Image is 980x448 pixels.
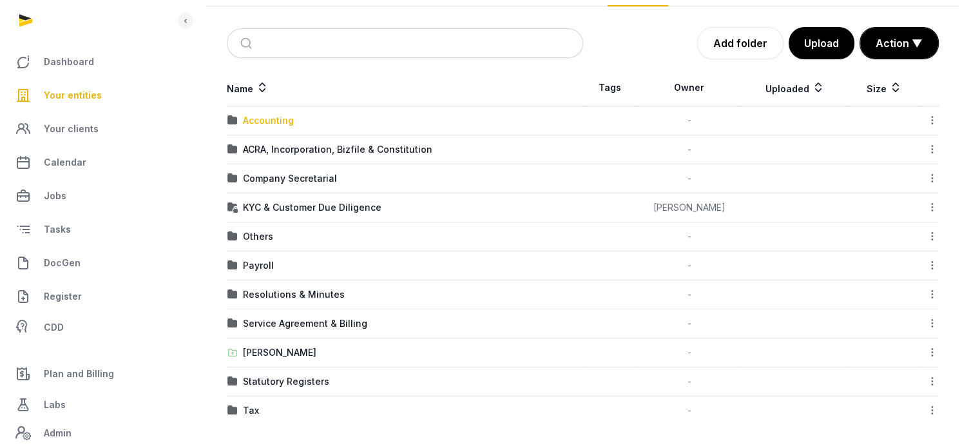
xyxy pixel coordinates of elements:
[227,289,238,300] img: folder.svg
[10,80,175,111] a: Your entities
[243,259,274,272] div: Payroll
[227,231,238,242] img: folder.svg
[227,405,238,416] img: folder.svg
[44,155,86,170] span: Calendar
[44,366,114,382] span: Plan and Billing
[227,115,238,126] img: folder.svg
[44,397,66,413] span: Labs
[637,396,742,425] td: -
[10,420,175,446] a: Admin
[44,425,72,441] span: Admin
[233,29,263,57] button: Submit
[44,222,71,237] span: Tasks
[243,404,259,417] div: Tax
[637,135,742,164] td: -
[44,54,94,70] span: Dashboard
[227,260,238,271] img: folder.svg
[637,222,742,251] td: -
[44,289,82,304] span: Register
[227,144,238,155] img: folder.svg
[637,193,742,222] td: [PERSON_NAME]
[637,106,742,135] td: -
[697,27,783,59] a: Add folder
[10,358,175,389] a: Plan and Billing
[742,70,848,106] th: Uploaded
[10,281,175,312] a: Register
[243,346,316,359] div: [PERSON_NAME]
[848,70,920,106] th: Size
[637,309,742,338] td: -
[789,27,854,59] button: Upload
[44,320,64,335] span: CDD
[243,230,273,243] div: Others
[637,164,742,193] td: -
[44,188,66,204] span: Jobs
[243,201,381,214] div: KYC & Customer Due Diligence
[227,202,238,213] img: folder-locked-icon.svg
[243,375,329,388] div: Statutory Registers
[637,280,742,309] td: -
[44,88,102,103] span: Your entities
[10,248,175,278] a: DocGen
[44,121,99,137] span: Your clients
[227,318,238,329] img: folder.svg
[10,46,175,77] a: Dashboard
[860,28,938,59] button: Action ▼
[227,376,238,387] img: folder.svg
[227,347,238,358] img: folder-upload.svg
[44,255,81,271] span: DocGen
[243,143,432,156] div: ACRA, Incorporation, Bizfile & Constitution
[637,70,742,106] th: Owner
[243,114,294,127] div: Accounting
[243,317,367,330] div: Service Agreement & Billing
[227,173,238,184] img: folder.svg
[583,70,637,106] th: Tags
[10,315,175,340] a: CDD
[227,70,583,106] th: Name
[10,147,175,178] a: Calendar
[637,251,742,280] td: -
[637,338,742,367] td: -
[637,367,742,396] td: -
[243,288,345,301] div: Resolutions & Minutes
[243,172,337,185] div: Company Secretarial
[10,180,175,211] a: Jobs
[10,113,175,144] a: Your clients
[10,214,175,245] a: Tasks
[10,389,175,420] a: Labs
